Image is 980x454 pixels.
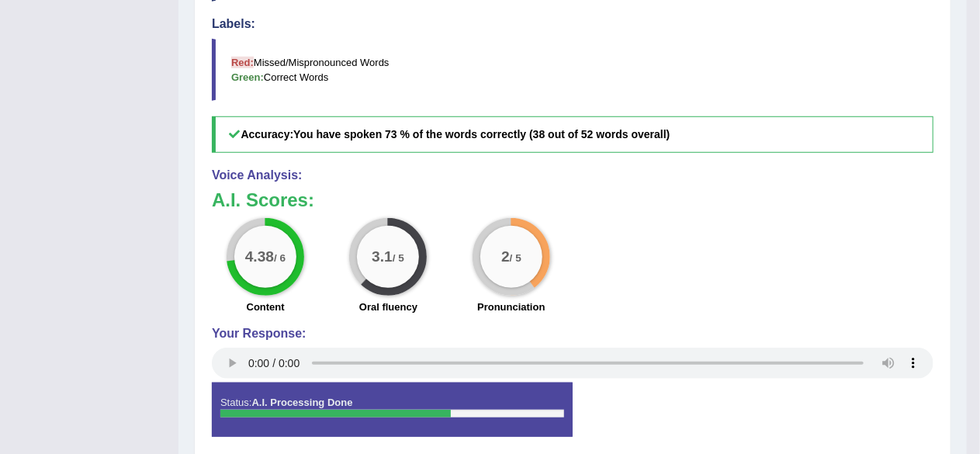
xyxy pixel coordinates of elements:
small: / 5 [393,253,404,265]
b: Green: [231,71,264,83]
big: 3.1 [372,248,393,265]
div: Status: [212,383,573,437]
label: Oral fluency [359,300,417,314]
small: / 6 [274,253,286,265]
h4: Your Response: [212,327,933,341]
small: / 5 [510,253,521,265]
b: You have spoken 73 % of the words correctly (38 out of 52 words overall) [293,128,670,140]
big: 2 [501,248,510,265]
h5: Accuracy: [212,116,933,153]
big: 4.38 [245,248,274,265]
label: Content [247,300,285,314]
strong: A.I. Processing Done [251,397,352,408]
blockquote: Missed/Mispronounced Words Correct Words [212,39,933,101]
b: Red: [231,57,254,68]
h4: Voice Analysis: [212,168,933,182]
h4: Labels: [212,17,933,31]
label: Pronunciation [477,300,545,314]
b: A.I. Scores: [212,189,314,210]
